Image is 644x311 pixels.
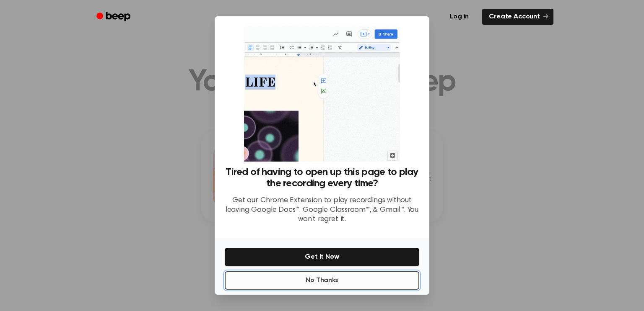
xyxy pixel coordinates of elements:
[225,248,419,266] button: Get It Now
[91,9,138,25] a: Beep
[225,167,419,189] h3: Tired of having to open up this page to play the recording every time?
[225,196,419,224] p: Get our Chrome Extension to play recordings without leaving Google Docs™, Google Classroom™, & Gm...
[482,9,553,25] a: Create Account
[441,7,477,26] a: Log in
[225,271,419,290] button: No Thanks
[244,26,400,162] img: Beep extension in action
